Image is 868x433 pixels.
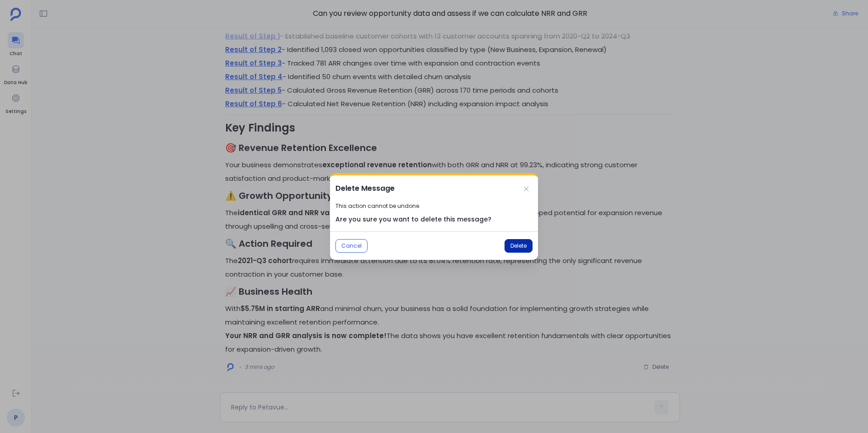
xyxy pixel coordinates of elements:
span: This action cannot be undone. [335,202,533,210]
button: Delete [505,239,533,253]
span: Are you sure you want to delete this message? [335,215,533,224]
button: Cancel [335,239,368,253]
span: Delete [510,242,527,249]
h2: Delete Message [335,183,395,194]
